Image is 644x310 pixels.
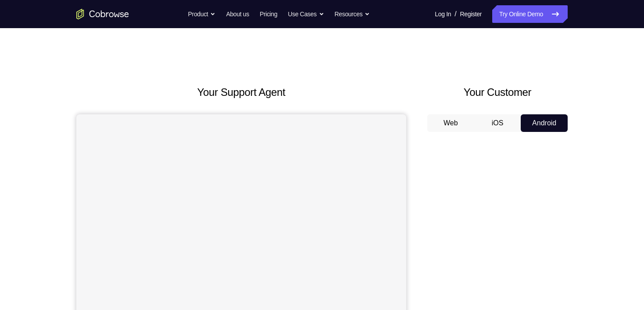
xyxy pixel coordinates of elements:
button: Product [188,5,216,23]
a: Log In [435,5,451,23]
button: Use Cases [288,5,324,23]
button: Android [521,114,568,132]
button: Resources [335,5,370,23]
a: Try Online Demo [492,5,568,23]
button: Web [427,114,474,132]
a: Go to the home page [76,9,129,19]
h2: Your Customer [427,84,568,100]
a: Register [460,5,482,23]
a: About us [226,5,249,23]
span: / [454,9,456,19]
h2: Your Support Agent [76,84,406,100]
a: Pricing [260,5,277,23]
button: iOS [474,114,521,132]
